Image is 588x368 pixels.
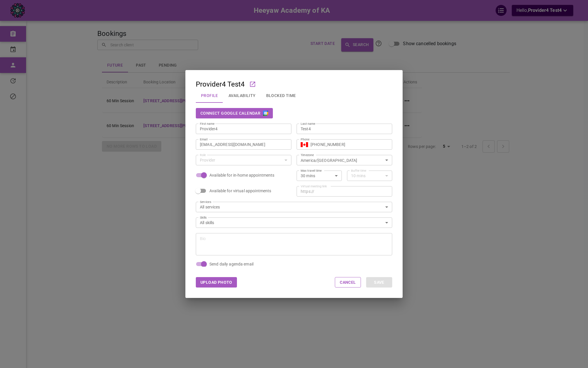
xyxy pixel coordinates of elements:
[250,81,255,87] a: Go to personal booking link
[351,173,388,179] div: 10 mins
[351,169,366,173] label: Buffer time
[196,108,273,118] button: Connect Google Calendar
[200,137,207,142] label: Email
[301,169,322,173] label: Max travel time
[209,261,253,267] span: Send daily agenda email
[200,204,388,210] div: All services
[200,215,207,220] label: Skills
[301,137,310,142] label: Phone
[196,277,237,288] button: Upload Photo
[301,140,308,149] button: Select country
[196,80,255,88] div: Provider4 Test4
[301,122,315,126] label: Last name
[261,88,301,103] button: Blocked Time
[196,88,223,103] button: Profile
[200,122,214,126] label: First name
[200,153,206,157] label: Role
[383,156,391,164] button: Open
[301,184,327,188] label: Virtual meeting link
[223,88,261,103] button: Availability
[301,153,314,157] label: Timezone
[301,173,338,179] div: 30 mins
[301,188,314,194] p: https://
[209,188,271,194] span: Available for virtual appointments
[200,157,287,163] div: Provider
[200,220,388,226] div: All skills
[335,277,361,288] button: Cancel
[209,172,274,178] span: Available for in-home appointments
[200,200,211,204] label: Services
[311,142,388,147] input: +1 (702) 123-4567
[263,111,268,116] img: google-cal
